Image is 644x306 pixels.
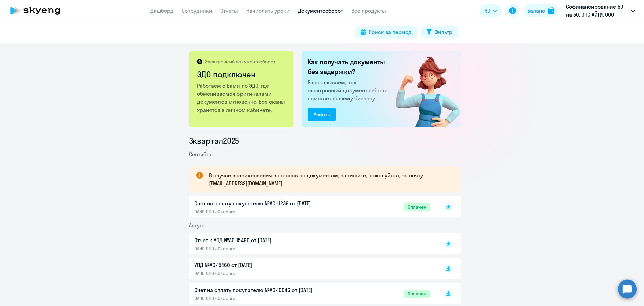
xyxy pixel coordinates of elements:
[194,286,335,294] p: Счет на оплату покупателю №AC-10046 от [DATE]
[182,7,212,14] a: Сотрудники
[189,222,205,229] span: Август
[351,7,386,14] a: Все продукты
[566,3,628,19] p: Софинансирование 50 на 50, ОПС АЙТИ, ООО
[150,7,174,14] a: Дашборд
[194,209,335,215] p: ОАНО ДПО «Скаенг»
[484,7,490,15] span: RU
[194,246,335,252] p: ОАНО ДПО «Скаенг»
[314,110,330,118] div: Узнать
[308,108,336,121] button: Узнать
[404,203,430,211] span: Оплачен
[205,59,275,65] p: Электронный документооборот
[197,69,286,80] h2: ЭДО подключен
[308,78,391,102] p: Рассказываем, как электронный документооборот помогает вашему бизнесу.
[246,7,290,14] a: Начислить уроки
[434,28,452,36] div: Фильтр
[194,261,335,269] p: УПД №AC-15460 от [DATE]
[209,171,448,187] p: В случае возникновения вопросов по документам, напишите, пожалуйста, на почту [EMAIL_ADDRESS][DOM...
[523,4,558,17] button: Балансbalance
[562,3,638,19] button: Софинансирование 50 на 50, ОПС АЙТИ, ООО
[480,4,502,17] button: RU
[298,7,343,14] a: Документооборот
[189,151,212,158] span: Сентябрь
[194,236,335,244] p: Отчет к УПД №AC-15460 от [DATE]
[197,82,286,114] p: Работаем с Вами по ЭДО, где обмениваемся оригиналами документов мгновенно. Все сканы хранятся в л...
[194,270,335,276] p: ОАНО ДПО «Скаенг»
[220,7,238,14] a: Отчеты
[369,28,412,36] div: Поиск за период
[421,26,458,38] button: Фильтр
[385,51,461,127] img: connected
[548,7,554,14] img: balance
[194,286,430,301] a: Счет на оплату покупателю №AC-10046 от [DATE]ОАНО ДПО «Скаенг»Оплачен
[308,57,391,76] h2: Как получать документы без задержки?
[194,261,430,276] a: УПД №AC-15460 от [DATE]ОАНО ДПО «Скаенг»
[355,26,417,38] button: Поиск за период
[527,7,545,15] div: Баланс
[194,199,335,207] p: Счет на оплату покупателю №AC-11239 от [DATE]
[404,290,430,298] span: Оплачен
[194,199,430,215] a: Счет на оплату покупателю №AC-11239 от [DATE]ОАНО ДПО «Скаенг»Оплачен
[194,236,430,252] a: Отчет к УПД №AC-15460 от [DATE]ОАНО ДПО «Скаенг»
[189,135,461,146] li: 3 квартал 2025
[194,295,335,301] p: ОАНО ДПО «Скаенг»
